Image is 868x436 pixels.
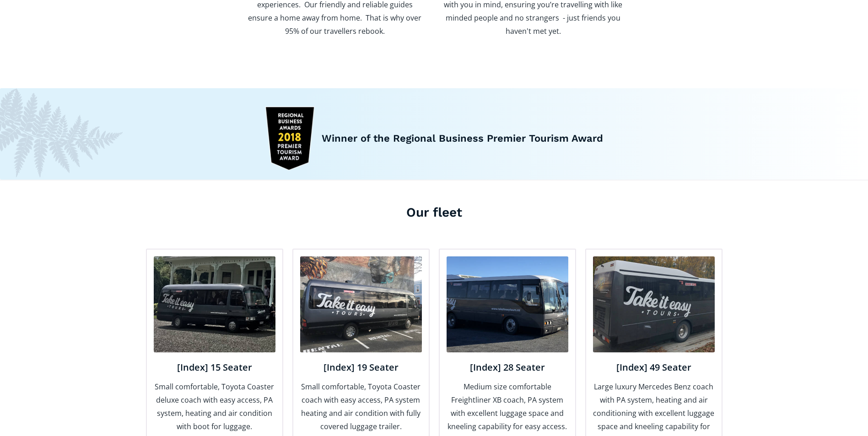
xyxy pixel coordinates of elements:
[593,256,715,352] img: 49 seater coach
[447,256,568,352] img: 28 seater coach
[300,256,422,352] img: 19 seater coach
[593,362,715,373] h4: [Index] 49 Seater
[146,203,722,221] h3: Our fleet
[154,380,275,433] p: Small comfortable, Toyota Coaster deluxe coach with easy access, PA system, heating and air condi...
[154,362,275,373] h4: [Index] 15 Seater
[154,256,275,352] img: 15 seater coach
[300,362,422,373] h4: [Index] 19 Seater
[447,380,568,433] p: Medium size comfortable Freightliner XB coach, PA system with excellent luggage space and kneelin...
[447,362,568,373] h4: [Index] 28 Seater
[300,380,422,433] p: Small comfortable, Toyota Coaster coach with easy access, PA system heating and air condition wit...
[322,132,603,145] h4: Winner of the Regional Business Premier Tourism Award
